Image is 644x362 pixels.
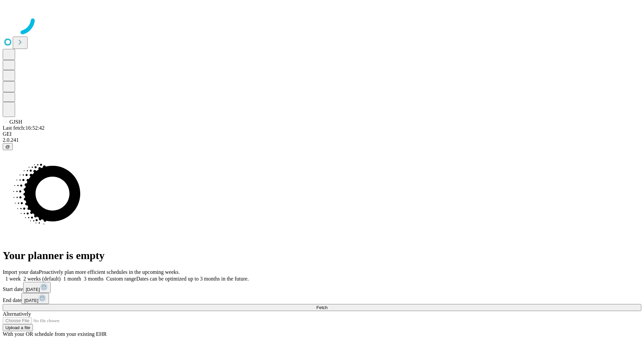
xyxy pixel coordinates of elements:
[39,269,180,275] span: Proactively plan more efficient schedules in the upcoming weeks.
[23,276,61,282] span: 2 weeks (default)
[5,276,21,282] span: 1 week
[3,304,641,311] button: Fetch
[9,119,22,125] span: GJSH
[3,249,641,262] h1: Your planner is empty
[3,324,33,331] button: Upload a file
[106,276,136,282] span: Custom range
[3,137,641,143] div: 2.0.241
[26,287,40,292] span: [DATE]
[3,131,641,137] div: GEI
[23,282,51,293] button: [DATE]
[3,282,641,293] div: Start date
[3,311,31,317] span: Alternatively
[3,125,45,131] span: Last fetch: 16:52:42
[136,276,249,282] span: Dates can be optimized up to 3 months in the future.
[24,298,38,303] span: [DATE]
[3,293,641,304] div: End date
[3,143,13,150] button: @
[3,269,39,275] span: Import your data
[21,293,49,304] button: [DATE]
[84,276,104,282] span: 3 months
[63,276,81,282] span: 1 month
[316,305,327,310] span: Fetch
[5,144,10,149] span: @
[3,331,107,337] span: With your OR schedule from your existing EHR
